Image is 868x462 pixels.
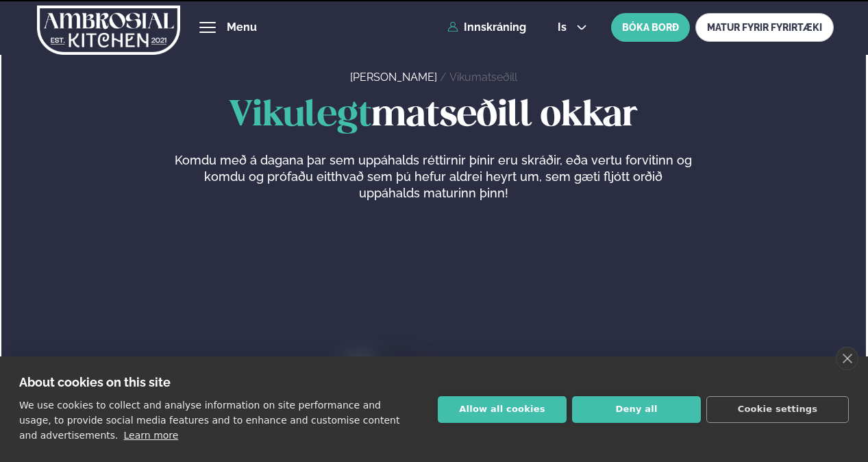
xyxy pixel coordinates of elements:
[229,99,371,133] span: Vikulegt
[37,2,180,58] img: logo
[438,396,567,423] button: Allow all cookies
[175,152,693,202] p: Komdu með á dagana þar sem uppáhalds réttirnir þínir eru skráðir, eða vertu forvitinn og komdu og...
[440,71,449,84] span: /
[706,396,849,423] button: Cookie settings
[572,396,701,423] button: Deny all
[447,21,526,34] a: Innskráning
[350,71,437,84] a: [PERSON_NAME]
[695,13,834,42] a: MATUR FYRIR FYRIRTÆKI
[547,22,598,33] button: is
[836,347,858,370] a: close
[449,71,517,84] a: Vikumatseðill
[19,400,399,441] p: We use cookies to collect and analyse information on site performance and usage, to provide socia...
[36,96,832,136] h1: matseðill okkar
[199,19,216,36] button: hamburger
[558,22,571,33] span: is
[611,13,690,42] button: BÓKA BORÐ
[124,430,179,441] a: Learn more
[19,375,171,389] strong: About cookies on this site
